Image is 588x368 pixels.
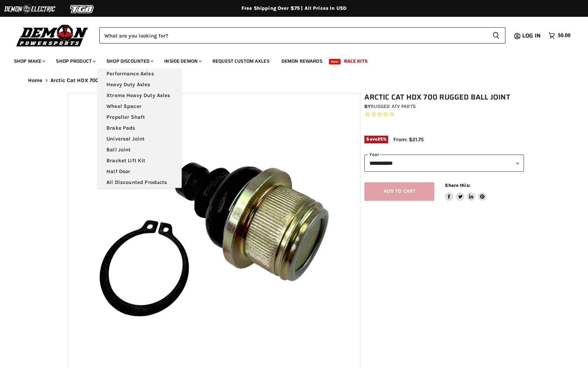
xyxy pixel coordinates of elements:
[364,103,524,110] div: by
[519,33,545,39] a: Log in
[56,2,108,16] img: TGB Logo 2
[14,5,574,12] div: Free Shipping Over $75 | All Prices In USD
[377,136,383,142] span: 25
[3,2,56,16] img: Demon Electric Logo 2
[98,155,182,166] a: Bracket LIft Kit
[329,59,341,64] span: New!
[98,123,182,134] a: Brake Pads
[98,134,182,144] a: Universal Joint
[159,54,206,68] a: Inside Demon
[98,79,182,90] a: Heavy Duty Axles
[445,183,470,188] span: Share this:
[393,136,424,143] span: From: $21.75
[98,112,182,123] a: Propeller Shaft
[207,54,275,68] a: Request Custom Axles
[487,27,505,43] button: Search
[99,27,487,43] input: Search
[101,54,157,68] a: Shop Discounted
[50,77,145,83] span: Arctic Cat HDX 700 Rugged Ball Joint
[28,77,43,83] a: Home
[14,77,574,83] nav: Breadcrumbs
[98,68,182,188] ul: Main menu
[339,54,373,68] a: Race Kits
[9,54,49,68] a: Shop Make
[98,68,182,79] a: Performance Axles
[98,177,182,188] a: All Discounted Products
[371,103,416,109] a: Rugged ATV Parts
[558,32,570,39] span: $0.00
[545,30,574,41] a: $0.00
[445,182,486,201] aside: Share this:
[51,54,100,68] a: Shop Product
[364,136,388,143] span: Save %
[98,166,182,177] a: Half Door
[9,51,569,68] ul: Main menu
[364,93,524,102] h1: Arctic Cat HDX 700 Rugged Ball Joint
[522,31,541,40] span: Log in
[98,144,182,155] a: Ball Joint
[99,27,505,43] form: Product
[98,101,182,112] a: Wheel Spacer
[276,54,328,68] a: Demon Rewards
[98,90,182,101] a: Xtreme Heavy Duty Axles
[364,111,524,118] span: Rated 0.0 out of 5 stars 0 reviews
[14,23,91,48] img: Demon Powersports
[364,155,524,172] select: year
